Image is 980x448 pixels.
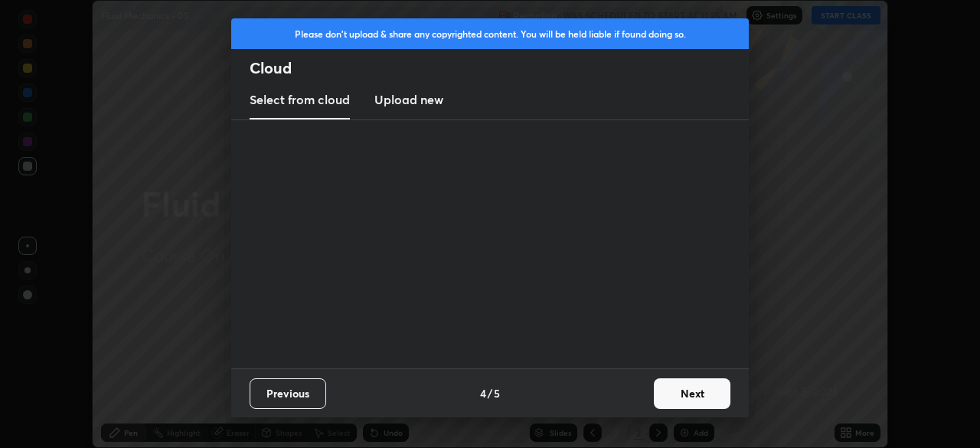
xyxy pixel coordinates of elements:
div: Please don't upload & share any copyrighted content. You will be held liable if found doing so. [231,18,749,49]
h4: / [488,385,492,401]
h3: Upload new [374,90,443,109]
h3: Select from cloud [250,90,350,109]
h4: 5 [494,385,500,401]
button: Previous [250,378,326,409]
h4: 4 [480,385,486,401]
button: Next [654,378,730,409]
h2: Cloud [250,58,749,78]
